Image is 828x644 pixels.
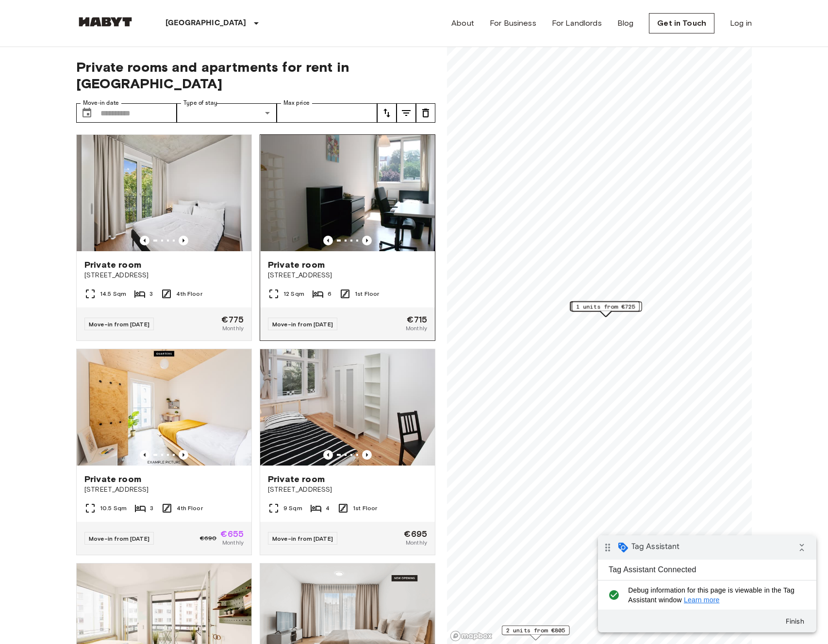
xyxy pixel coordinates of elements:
[84,473,141,485] span: Private room
[576,302,635,311] span: 1 units from €725
[571,302,642,317] div: Map marker
[149,290,153,298] span: 3
[89,535,149,542] span: Move-in from [DATE]
[140,450,149,460] button: Previous image
[283,290,304,298] span: 12 Sqm
[552,17,602,29] a: For Landlords
[76,59,435,92] span: Private rooms and apartments for rent in [GEOGRAPHIC_DATA]
[323,236,333,245] button: Previous image
[572,302,640,317] div: Map marker
[572,302,640,317] div: Map marker
[84,259,141,271] span: Private room
[76,134,252,341] a: Marketing picture of unit DE-01-259-018-03QPrevious imagePrevious imagePrivate room[STREET_ADDRES...
[77,103,97,123] button: Choose date
[397,103,416,123] button: tune
[222,324,244,333] span: Monthly
[140,236,149,245] button: Previous image
[77,135,251,251] img: Marketing picture of unit DE-01-259-018-03Q
[272,321,333,328] span: Move-in from [DATE]
[490,17,536,29] a: For Business
[326,504,330,513] span: 4
[362,450,372,460] button: Previous image
[283,99,310,107] label: Max price
[502,626,570,641] div: Map marker
[177,504,202,513] span: 4th Floor
[222,538,244,547] span: Monthly
[268,259,325,271] span: Private room
[260,134,435,341] a: Previous imagePrevious imagePrivate room[STREET_ADDRESS]12 Sqm61st FloorMove-in from [DATE]€715Mo...
[260,349,435,466] img: Marketing picture of unit DE-01-232-03M
[179,236,188,245] button: Previous image
[506,626,565,635] span: 2 units from €805
[404,530,427,538] span: €695
[730,17,752,29] a: Log in
[183,99,217,107] label: Type of stay
[83,99,119,107] label: Move-in date
[617,17,634,29] a: Blog
[362,236,372,245] button: Previous image
[416,103,435,123] button: tune
[150,504,153,513] span: 3
[8,50,24,69] i: check_circle
[268,485,427,495] span: [STREET_ADDRESS]
[86,61,122,68] a: Learn more
[100,290,126,298] span: 14.5 Sqm
[176,290,202,298] span: 4th Floor
[283,504,302,513] span: 9 Sqm
[272,535,333,542] span: Move-in from [DATE]
[194,2,214,22] i: Collapse debug badge
[86,135,261,251] img: Marketing picture of unit DE-01-041-02M
[261,135,435,251] img: Marketing picture of unit DE-01-041-02M
[377,103,397,123] button: tune
[220,530,244,538] span: €655
[353,504,377,513] span: 1st Floor
[450,630,493,642] a: Mapbox logo
[84,485,244,495] span: [STREET_ADDRESS]
[323,450,333,460] button: Previous image
[268,473,325,485] span: Private room
[451,17,474,29] a: About
[260,349,435,555] a: Marketing picture of unit DE-01-232-03MPrevious imagePrevious imagePrivate room[STREET_ADDRESS]9 ...
[33,6,82,16] span: Tag Assistant
[268,271,427,280] span: [STREET_ADDRESS]
[221,315,244,324] span: €775
[649,13,714,33] a: Get in Touch
[76,349,252,555] a: Marketing picture of unit DE-01-07-009-02QPrevious imagePrevious imagePrivate room[STREET_ADDRESS...
[328,290,331,298] span: 6
[406,538,427,547] span: Monthly
[180,77,215,95] button: Finish
[407,315,427,324] span: €715
[355,290,379,298] span: 1st Floor
[30,50,202,69] span: Debug information for this page is viewable in the Tag Assistant window
[84,271,244,280] span: [STREET_ADDRESS]
[100,504,127,513] span: 10.5 Sqm
[166,17,247,29] p: [GEOGRAPHIC_DATA]
[77,349,251,466] img: Marketing picture of unit DE-01-07-009-02Q
[406,324,427,333] span: Monthly
[200,534,217,543] span: €690
[76,17,134,27] img: Habyt
[89,321,149,328] span: Move-in from [DATE]
[179,450,188,460] button: Previous image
